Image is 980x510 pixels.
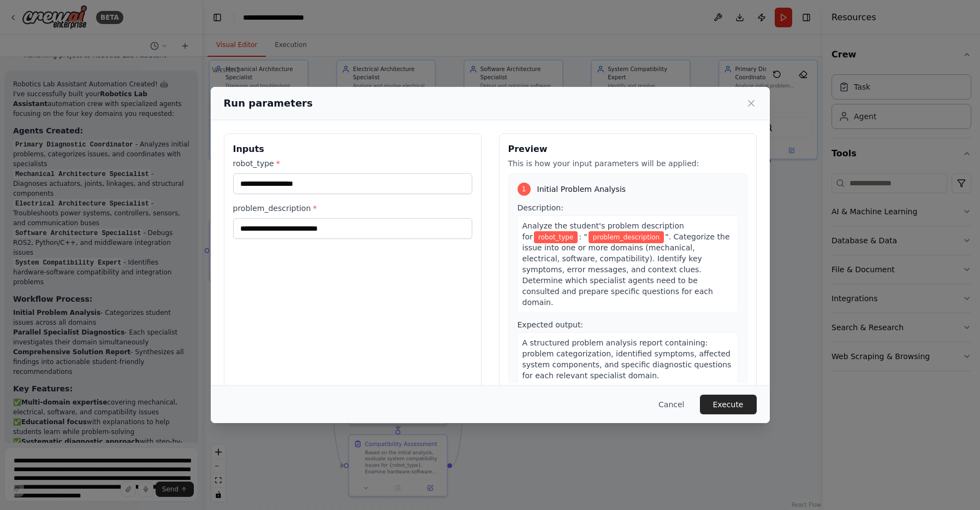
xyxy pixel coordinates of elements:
span: Variable: problem_description [589,231,664,243]
span: Analyze the student's problem description for [522,221,684,241]
span: Expected output: [518,320,584,329]
span: A structured problem analysis report containing: problem categorization, identified symptoms, aff... [522,338,732,380]
h3: Inputs [233,143,472,156]
label: problem_description [233,203,472,214]
label: robot_type [233,158,472,169]
p: This is how your input parameters will be applied: [508,158,747,169]
span: Variable: robot_type [534,231,578,243]
div: 1 [518,183,531,196]
span: Description: [518,203,563,212]
span: : " [579,232,587,241]
span: ". Categorize the issue into one or more domains (mechanical, electrical, software, compatibility... [522,232,730,307]
h3: Preview [508,143,747,156]
span: Initial Problem Analysis [537,184,626,195]
button: Execute [700,395,757,414]
button: Cancel [650,395,693,414]
h2: Run parameters [224,96,313,111]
